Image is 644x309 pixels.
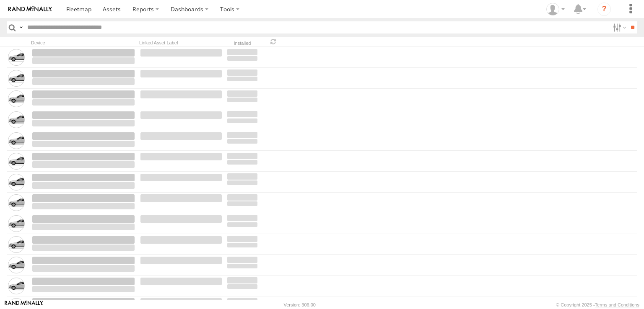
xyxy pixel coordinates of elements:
div: EMMANUEL SOTELO [543,3,568,15]
a: Terms and Conditions [595,302,639,307]
div: Device [31,40,136,46]
label: Search Query [18,21,24,33]
div: © Copyright 2025 - [556,302,639,307]
div: Linked Asset Label [139,40,223,46]
label: Search Filter Options [610,21,628,33]
div: Installed [226,41,258,46]
div: Version: 306.00 [284,302,316,307]
i: ? [597,3,611,16]
a: Visit our Website [5,301,43,309]
span: Refresh [268,38,278,46]
img: rand-logo.svg [8,6,52,12]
